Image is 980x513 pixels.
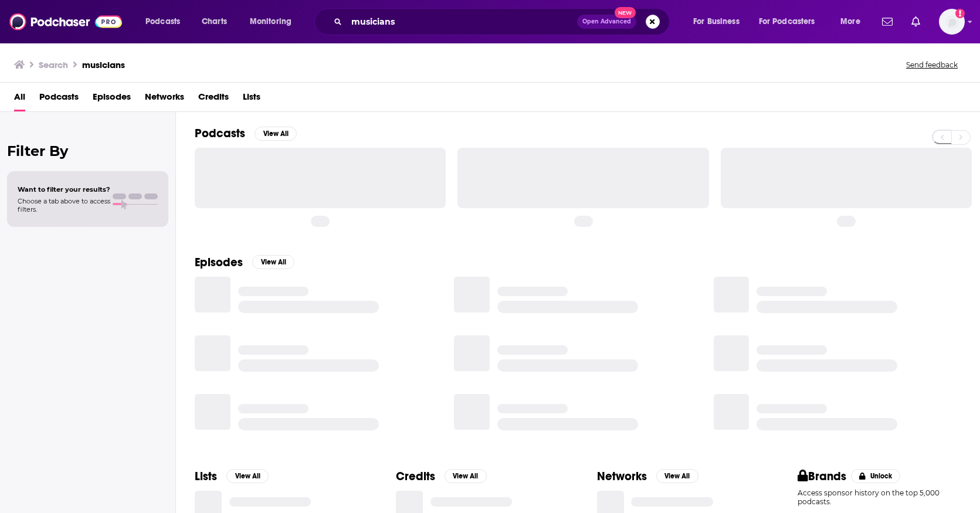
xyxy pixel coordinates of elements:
[195,126,297,141] a: PodcastsView All
[194,12,234,31] a: Charts
[656,469,698,483] button: View All
[798,469,846,484] h2: Brands
[577,15,636,29] button: Open AdvancedNew
[907,12,925,32] a: Show notifications dropdown
[82,59,125,70] h3: musicians
[195,255,294,270] a: EpisodesView All
[903,60,961,70] button: Send feedback
[250,13,291,30] span: Monitoring
[685,12,754,31] button: open menu
[445,469,487,483] button: View All
[832,12,875,31] button: open menu
[759,13,815,30] span: For Podcasters
[39,59,68,70] h3: Search
[7,142,168,159] h2: Filter By
[226,469,269,483] button: View All
[9,11,122,33] img: Podchaser - Follow, Share and Rate Podcasts
[597,469,647,484] h2: Networks
[14,87,25,111] a: All
[202,13,227,30] span: Charts
[18,197,110,213] span: Choose a tab above to access filters.
[145,87,184,111] a: Networks
[195,126,245,141] h2: Podcasts
[39,87,79,111] a: Podcasts
[396,469,487,484] a: CreditsView All
[955,9,965,18] svg: Add a profile image
[396,469,435,484] h2: Credits
[195,469,217,484] h2: Lists
[347,12,577,31] input: Search podcasts, credits, & more...
[93,87,131,111] a: Episodes
[939,9,965,35] span: Logged in as billthrelkeld
[597,469,698,484] a: NetworksView All
[751,12,832,31] button: open menu
[252,255,294,269] button: View All
[582,19,631,25] span: Open Advanced
[325,8,681,35] div: Search podcasts, credits, & more...
[195,469,269,484] a: ListsView All
[145,13,180,30] span: Podcasts
[840,13,860,30] span: More
[851,469,901,483] button: Unlock
[243,87,260,111] a: Lists
[242,12,307,31] button: open menu
[255,127,297,141] button: View All
[615,7,636,18] span: New
[195,255,243,270] h2: Episodes
[198,87,229,111] a: Credits
[939,9,965,35] button: Show profile menu
[18,185,110,193] span: Want to filter your results?
[798,488,961,506] p: Access sponsor history on the top 5,000 podcasts.
[137,12,195,31] button: open menu
[693,13,740,30] span: For Business
[939,9,965,35] img: User Profile
[877,12,897,32] a: Show notifications dropdown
